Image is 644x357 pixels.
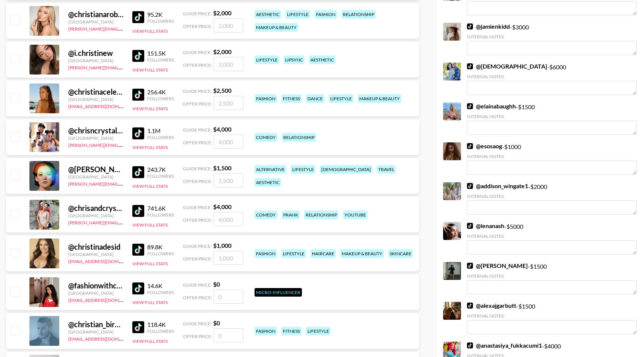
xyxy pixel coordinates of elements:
div: - $ 1500 [467,262,637,294]
div: Followers [147,57,174,63]
div: relationship [341,10,376,19]
strong: $ 0 [213,281,220,288]
div: [GEOGRAPHIC_DATA] [68,135,123,141]
div: - $ 3000 [467,23,637,55]
a: [EMAIL_ADDRESS][DOMAIN_NAME] [68,335,143,342]
a: @addison_wingate1 [467,182,528,190]
img: TikTok [467,23,473,29]
img: TikTok [467,183,473,189]
div: comedy [255,133,277,142]
img: TikTok [132,127,144,139]
div: comedy [255,211,277,219]
a: [PERSON_NAME][EMAIL_ADDRESS][PERSON_NAME][DOMAIN_NAME] [68,141,214,148]
a: [PERSON_NAME][EMAIL_ADDRESS][DOMAIN_NAME] [68,25,179,32]
div: 256.4K [147,88,174,96]
a: @esosaog [467,142,502,150]
a: @[PERSON_NAME] [467,262,528,269]
div: makeup & beauty [255,23,298,32]
div: Followers [147,212,174,218]
input: 0 [214,290,243,304]
div: haircare [310,249,336,258]
div: fashion [255,327,277,335]
a: [EMAIL_ADDRESS][DOMAIN_NAME] [68,257,143,264]
img: TikTok [467,303,473,309]
span: Offer Price: [183,217,212,223]
div: 1.1M [147,127,174,135]
span: Guide Price: [183,205,212,210]
div: Followers [147,96,174,101]
div: aesthetic [255,10,281,19]
div: 243.7K [147,166,174,173]
strong: $ 1,000 [213,242,231,249]
strong: $ 2,000 [213,48,231,55]
div: [GEOGRAPHIC_DATA] [68,252,123,257]
div: lifestyle [291,165,315,174]
div: aesthetic [255,178,281,187]
div: lifestyle [306,327,331,335]
input: 1,500 [214,173,243,187]
div: 14.6K [147,282,174,290]
div: [GEOGRAPHIC_DATA] [68,329,123,335]
img: TikTok [467,263,473,269]
strong: $ 4,000 [213,126,231,133]
input: 1,000 [214,251,243,265]
div: [GEOGRAPHIC_DATA] [68,19,123,25]
span: Offer Price: [183,178,212,184]
div: Followers [147,328,174,334]
div: @ chrisncrystal14 [68,126,123,135]
a: [PERSON_NAME][EMAIL_ADDRESS][PERSON_NAME][DOMAIN_NAME] [68,218,214,225]
div: fashion [315,10,337,19]
input: 4,000 [214,212,243,226]
div: Internal Notes: [467,114,637,119]
button: View Full Stats [132,106,168,111]
button: View Full Stats [132,28,168,34]
span: Guide Price: [183,127,212,133]
div: [GEOGRAPHIC_DATA] [68,174,123,180]
div: prank [282,211,300,219]
div: lifestyle [285,10,310,19]
div: [GEOGRAPHIC_DATA] [68,58,123,63]
div: - $ 1000 [467,142,637,175]
img: TikTok [467,342,473,348]
div: makeup & beauty [340,249,384,258]
div: fashion [255,94,277,103]
div: Followers [147,135,174,140]
div: - $ 1500 [467,302,637,334]
strong: $ 2,000 [213,9,231,16]
div: dance [306,94,324,103]
div: lipsync [284,56,304,64]
img: TikTok [132,244,144,256]
div: @ fashionwithchrist [68,281,123,290]
img: TikTok [467,143,473,149]
img: TikTok [467,63,473,69]
div: @ christinadesid [68,242,123,252]
div: 95.2K [147,11,174,18]
div: Internal Notes: [467,193,637,199]
div: fitness [281,94,302,103]
strong: $ 2,500 [213,87,231,94]
button: View Full Stats [132,300,168,305]
span: Offer Price: [183,256,212,262]
div: alternative [255,165,286,174]
div: 741.6K [147,205,174,212]
input: 2,000 [214,18,243,32]
div: lifestyle [281,249,306,258]
div: lifestyle [329,94,353,103]
div: 89.8K [147,243,174,251]
a: @lenanash [467,222,504,230]
span: Guide Price: [183,243,212,249]
div: 118.4K [147,321,174,328]
div: fashion [255,249,277,258]
div: @ christinacelentino [68,87,123,97]
div: lifestyle [255,56,279,64]
button: View Full Stats [132,222,168,228]
img: TikTok [132,166,144,178]
strong: $ 4,000 [213,203,231,210]
span: Guide Price: [183,50,212,55]
img: TikTok [132,50,144,62]
a: @anastasiya_fukkacumi1 [467,342,542,349]
button: View Full Stats [132,261,168,266]
span: Offer Price: [183,295,212,300]
span: Offer Price: [183,140,212,145]
img: TikTok [132,11,144,23]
